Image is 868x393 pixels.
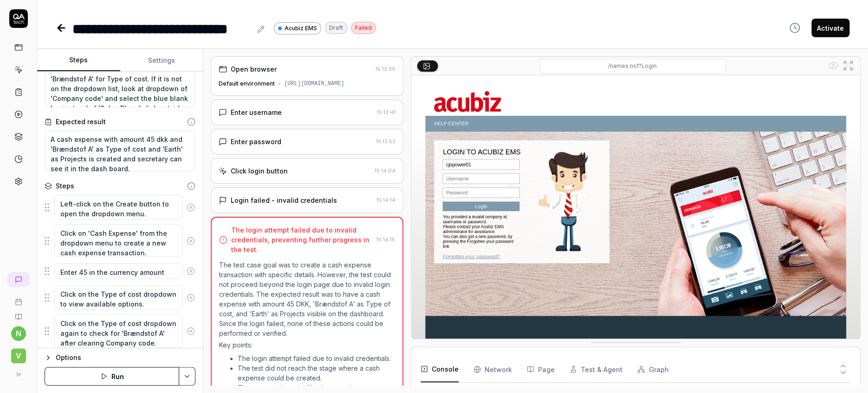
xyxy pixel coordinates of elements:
a: Book a call with us [4,291,33,306]
button: Remove step [183,288,199,307]
div: Suggestions [45,285,195,310]
button: Network [473,356,512,382]
div: Failed [351,22,376,34]
div: [URL][DOMAIN_NAME] [284,80,344,88]
button: Run [45,367,179,386]
a: Acubiz EMS [274,22,321,34]
div: Login failed - invalid credentials [231,195,337,205]
a: Documentation [4,306,33,320]
button: Remove step [183,198,199,217]
button: View version history [784,19,806,37]
button: Page [527,356,555,382]
time: 15:13:41 [377,109,395,115]
time: 15:14:15 [376,236,395,243]
button: Test & Agent [570,356,622,382]
div: Click login button [231,166,288,176]
button: Console [421,356,459,382]
div: Open browser [231,64,277,74]
button: Settings [120,49,203,72]
div: Suggestions [45,194,195,220]
div: Suggestions [45,224,195,258]
div: Expected result [56,117,106,127]
div: Steps [56,181,74,191]
li: The login attempt failed due to invalid credentials. [238,353,395,363]
button: Graph [637,356,668,382]
button: Remove step [183,232,199,250]
button: Activate [811,19,849,37]
time: 15:13:53 [376,138,395,145]
p: The test case goal was to create a cash expense transaction with specific details. However, the t... [219,260,395,338]
span: Acubiz EMS [285,24,317,33]
span: V [11,348,26,363]
button: Remove step [183,262,199,280]
div: Suggestions [45,314,195,348]
button: V [4,341,33,365]
button: n [11,326,26,341]
button: Options [45,352,195,363]
img: Screenshot [411,75,860,356]
p: Key points: [219,340,395,350]
time: 15:13:30 [376,66,395,72]
div: The login attempt failed due to invalid credentials, preventing further progress in the test. [231,225,373,254]
button: Remove step [183,322,199,340]
div: Suggestions [45,261,195,281]
time: 15:14:14 [376,197,395,203]
div: Options [56,352,195,363]
button: Show all interative elements [826,58,841,73]
div: Enter password [231,137,281,147]
time: 15:14:04 [375,167,395,174]
div: Default environment [219,80,275,88]
button: Open in full screen [841,58,855,73]
a: New conversation [7,272,30,287]
div: Draft [325,22,347,34]
div: Enter username [231,107,282,117]
li: The test did not reach the stage where a cash expense could be created. [238,363,395,383]
button: Steps [37,49,120,72]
